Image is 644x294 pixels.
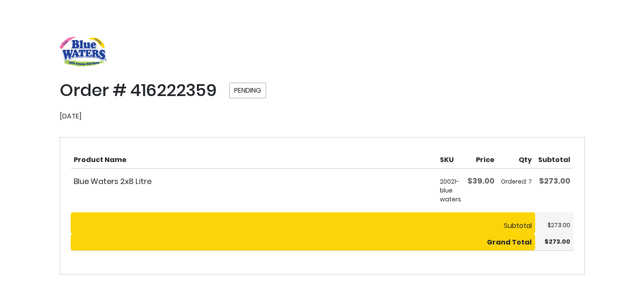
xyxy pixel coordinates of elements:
[535,148,574,168] th: Subtotal
[544,237,570,246] span: $273.00
[528,177,532,186] span: 7
[539,176,570,186] span: $273.00
[437,148,464,168] th: SKU
[437,169,464,212] td: 20021-blue waters
[547,221,570,229] span: $273.00
[487,237,532,247] strong: Grand Total
[464,148,498,168] th: Price
[229,82,266,99] span: Pending
[60,37,107,66] a: store logo
[60,78,217,102] span: Order # 416222359
[498,148,535,168] th: Qty
[71,212,535,234] th: Subtotal
[71,148,437,168] th: Product Name
[74,176,434,187] strong: Blue Waters 2x8 Litre
[467,176,495,186] span: $39.00
[60,111,82,121] span: [DATE]
[501,177,528,186] span: Ordered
